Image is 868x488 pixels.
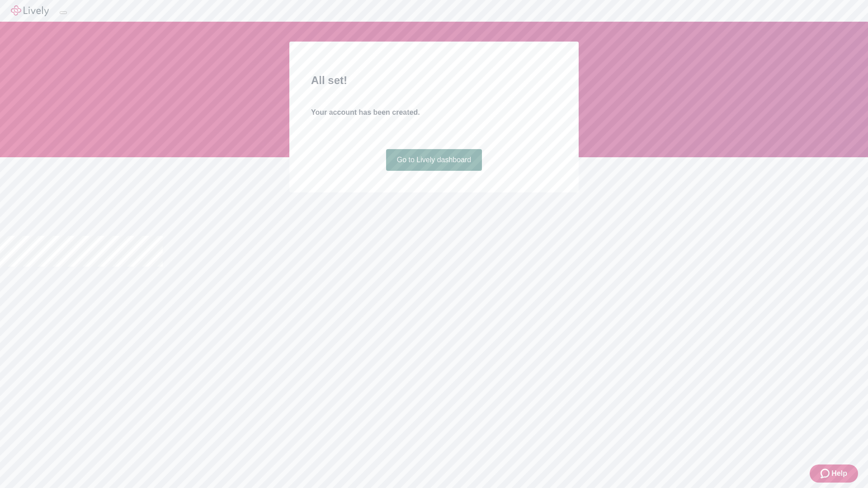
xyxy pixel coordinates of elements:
[311,107,557,118] h4: Your account has been created.
[831,468,847,479] span: Help
[821,468,831,479] svg: Zendesk support icon
[11,5,49,16] img: Lively
[311,72,557,89] h2: All set!
[60,11,67,14] button: Log out
[386,149,482,171] a: Go to Lively dashboard
[810,465,858,483] button: Zendesk support iconHelp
